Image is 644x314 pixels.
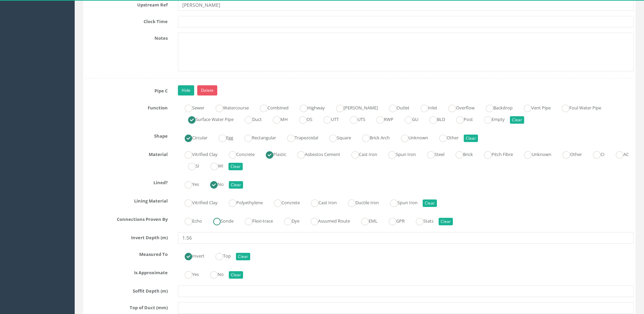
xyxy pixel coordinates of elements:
[383,197,418,207] label: Spun Iron
[517,149,551,159] label: Unknown
[80,102,173,111] label: Function
[229,181,243,189] button: Clear
[329,102,378,112] label: [PERSON_NAME]
[555,102,601,112] label: Foul Water Pipe
[178,149,218,159] label: Vitrified Clay
[178,179,199,189] label: Yes
[345,149,377,159] label: Cast Iron
[517,102,551,112] label: Vent Pipe
[238,215,273,225] label: Flexi-trace
[355,132,390,142] label: Brick Arch
[477,114,505,124] label: Empty
[80,285,173,294] label: Soffit Depth (m)
[382,149,416,159] label: Spun Iron
[80,130,173,139] label: Shape
[206,215,234,225] label: Sonde
[238,132,276,142] label: Rectangular
[80,302,173,311] label: Top of Duct (mm)
[464,135,478,142] button: Clear
[398,114,418,124] label: GU
[236,253,250,260] button: Clear
[197,85,217,95] a: Delete
[409,215,434,225] label: Stats
[222,197,263,207] label: Polyethylene
[414,102,437,112] label: Inlet
[181,160,199,170] label: SI
[178,85,194,95] a: Hide
[80,232,173,241] label: Invert Depth (m)
[293,102,325,112] label: Highway
[80,249,173,258] label: Measured To
[323,132,351,142] label: Square
[178,102,204,112] label: Sewer
[420,149,444,159] label: Steel
[317,114,339,124] label: UTT
[382,215,405,225] label: GPR
[229,271,243,279] button: Clear
[212,132,233,142] label: Egg
[354,215,378,225] label: EML
[394,132,428,142] label: Unknown
[341,197,379,207] label: Ductile Iron
[80,85,173,94] label: Pipe C
[222,149,255,159] label: Concrete
[259,149,286,159] label: Plastic
[556,149,582,159] label: Other
[609,149,629,159] label: AC
[228,163,243,170] button: Clear
[304,197,337,207] label: Cast Iron
[370,114,393,124] label: RWP
[80,16,173,25] label: Clock Time
[292,114,312,124] label: OS
[178,132,207,142] label: Circular
[203,179,224,189] label: No
[204,160,223,170] label: WI
[266,114,288,124] label: MH
[253,102,289,112] label: Combined
[178,215,202,225] label: Echo
[423,114,445,124] label: BLD
[433,132,459,142] label: Other
[80,267,173,276] label: Is Approximate
[449,114,473,124] label: Post
[178,269,199,279] label: Yes
[80,214,173,223] label: Connections Proven By
[178,250,204,260] label: Invert
[80,149,173,158] label: Material
[209,102,249,112] label: Watercourse
[477,149,513,159] label: Pitch Fibre
[280,132,318,142] label: Trapezoidal
[267,197,300,207] label: Concrete
[586,149,605,159] label: CI
[304,215,350,225] label: Assumed Route
[382,102,409,112] label: Outlet
[343,114,365,124] label: UTS
[291,149,340,159] label: Asbestos Cement
[181,114,234,124] label: Surface Water Pipe
[178,197,218,207] label: Vitrified Clay
[442,102,475,112] label: Overflow
[423,199,437,207] button: Clear
[277,215,299,225] label: Dye
[80,195,173,204] label: Lining Material
[439,218,453,225] button: Clear
[449,149,473,159] label: Brick
[80,177,173,186] label: Lined?
[479,102,513,112] label: Backdrop
[238,114,262,124] label: Duct
[510,116,524,124] button: Clear
[80,33,173,41] label: Notes
[209,250,231,260] label: Top
[203,269,224,279] label: No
